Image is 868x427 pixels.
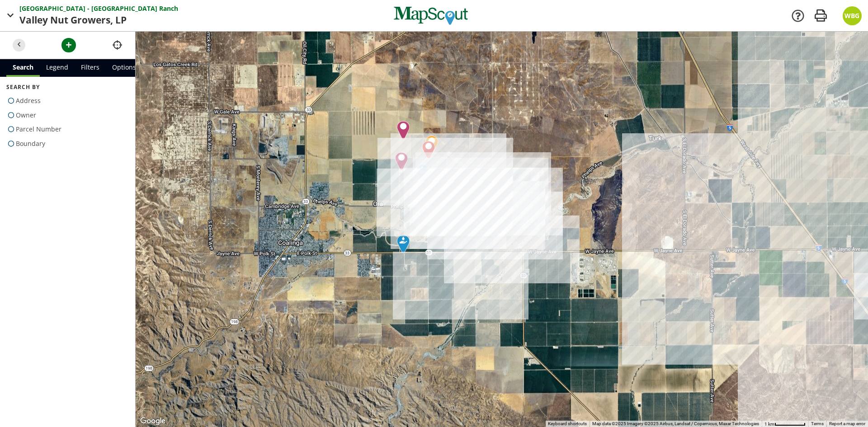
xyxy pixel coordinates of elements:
img: MapScout [393,3,469,28]
a: Terms [811,421,824,426]
span: Search By [6,83,129,91]
span: 1 km [764,422,774,427]
img: Google [138,415,168,427]
a: Legend [40,59,75,77]
a: Options [106,59,142,77]
button: Keyboard shortcuts [548,421,587,427]
a: Support Docs [791,9,805,23]
span: Owner [16,108,36,122]
span: Parcel Number [16,122,61,136]
span: Boundary [16,136,45,151]
span: LP [115,13,127,28]
span: Address [16,94,41,108]
a: Search [6,59,40,77]
span: Valley Nut Growers, [19,13,115,28]
button: Map Scale: 1 km per 65 pixels [762,421,808,427]
span: Map data ©2025 Imagery ©2025 Airbus, Landsat / Copernicus, Maxar Technologies [592,421,759,426]
span: WBG [844,11,859,20]
a: Open this area in Google Maps (opens a new window) [138,415,168,427]
a: Report a map error [829,421,865,426]
span: Ranch [159,4,178,13]
span: [GEOGRAPHIC_DATA] - [GEOGRAPHIC_DATA] [19,4,159,13]
a: Filters [75,59,106,77]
